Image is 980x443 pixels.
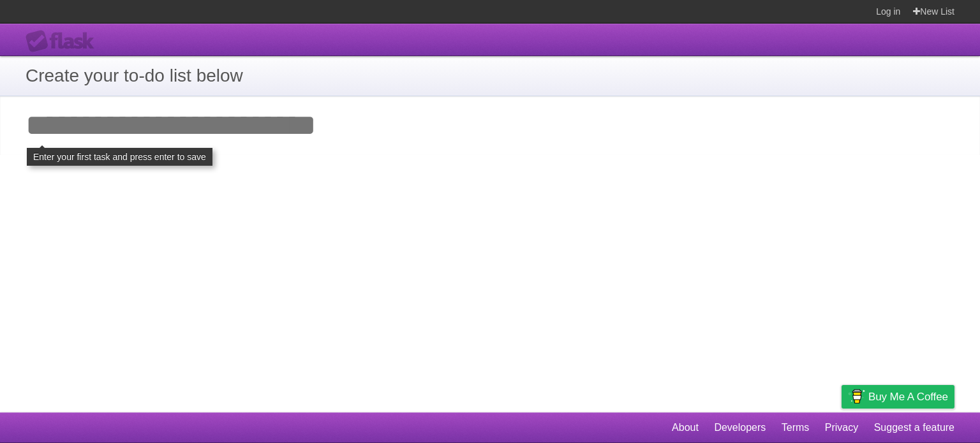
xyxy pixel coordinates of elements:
[848,386,865,407] img: Buy me a coffee
[672,416,699,440] a: About
[868,386,948,408] span: Buy me a coffee
[26,62,954,89] h1: Create your to-do list below
[782,416,810,440] a: Terms
[26,30,102,53] div: Flask
[714,416,766,440] a: Developers
[842,385,954,409] a: Buy me a coffee
[825,416,858,440] a: Privacy
[874,416,954,440] a: Suggest a feature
